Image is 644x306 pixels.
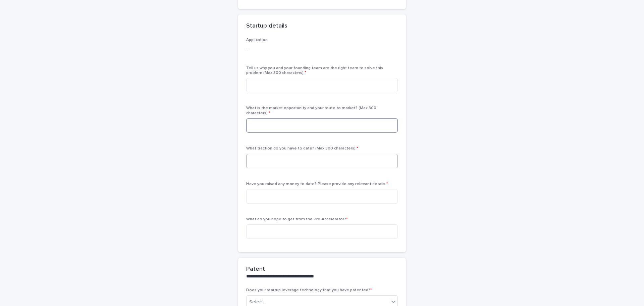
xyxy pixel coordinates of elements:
span: Does your startup leverage technology that you have patented? [246,288,372,292]
h2: Startup details [246,23,287,30]
span: What is the market opportunity and your route to market? (Max 300 characters). [246,106,376,115]
span: What traction do you have to date? (Max 300 characters). [246,146,358,150]
h2: Patent [246,266,265,273]
div: Select... [249,299,266,306]
p: - [246,45,398,52]
span: What do you hope to get from the Pre-Accelerator? [246,217,348,221]
span: Application [246,38,268,42]
span: Tell us why you and your founding team are the right team to solve this problem (Max 300 characte... [246,66,383,75]
span: Have you raised any money to date? Please provide any relevant details. [246,182,388,186]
